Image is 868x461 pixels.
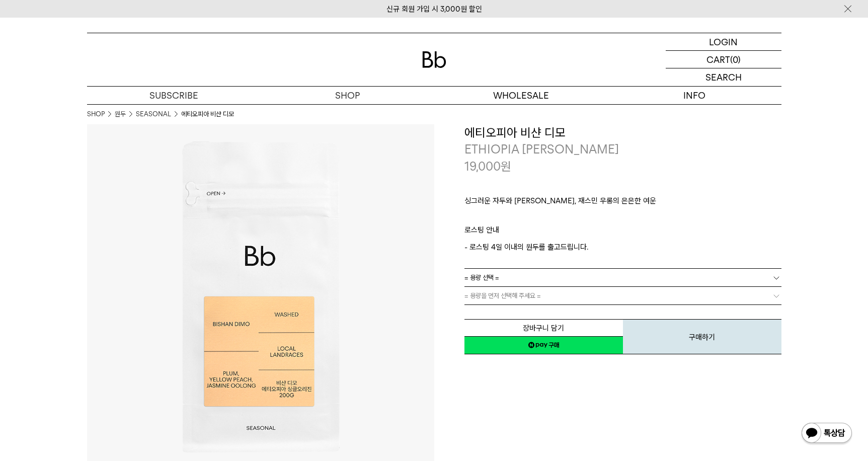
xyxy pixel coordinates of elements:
[608,87,781,104] p: INFO
[623,319,781,354] button: 구매하기
[386,5,482,14] a: 신규 회원 가입 시 3,000원 할인
[464,158,511,175] p: 19,000
[730,51,741,68] p: (0)
[709,33,738,50] p: LOGIN
[434,87,608,104] p: WHOLESALE
[87,87,261,104] a: SUBSCRIBE
[464,241,781,253] p: - 로스팅 4일 이내의 원두를 출고드립니다.
[666,51,781,68] a: CART (0)
[801,422,853,446] img: 카카오톡 채널 1:1 채팅 버튼
[501,159,511,174] span: 원
[261,87,434,104] a: SHOP
[464,224,781,241] p: 로스팅 안내
[464,269,499,286] span: = 용량 선택 =
[422,51,446,68] img: 로고
[464,336,623,354] a: 새창
[181,109,234,119] li: 에티오피아 비샨 디모
[666,33,781,51] a: LOGIN
[705,68,742,86] p: SEARCH
[464,141,781,158] p: ETHIOPIA [PERSON_NAME]
[706,51,730,68] p: CART
[464,319,623,337] button: 장바구니 담기
[464,195,781,212] p: 싱그러운 자두와 [PERSON_NAME], 재스민 우롱의 은은한 여운
[115,109,126,119] a: 원두
[464,287,541,304] span: = 용량을 먼저 선택해 주세요 =
[464,212,781,224] p: ㅤ
[464,124,781,141] h3: 에티오피아 비샨 디모
[136,109,171,119] a: SEASONAL
[87,109,105,119] a: SHOP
